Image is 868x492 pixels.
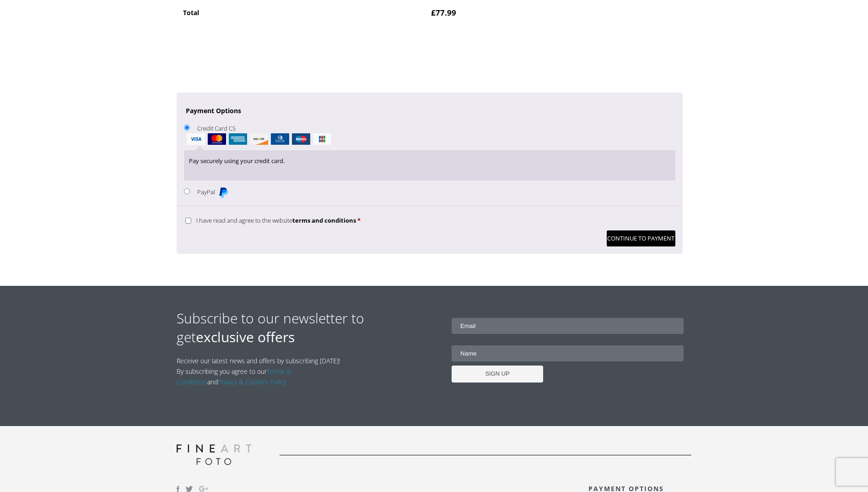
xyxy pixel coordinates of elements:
[271,133,289,145] img: dinersclub
[177,355,345,387] p: Receive our latest news and offers by subscribing [DATE]! By subscribing you agree to our and
[208,133,226,145] img: mastercard
[607,230,675,246] button: Continue to Payment
[313,133,331,145] img: jcb
[431,7,456,18] bdi: 77.99
[184,124,675,145] label: Credit Card CS
[452,318,684,334] input: Email
[189,156,669,166] p: Pay securely using your credit card.
[292,216,356,224] a: terms and conditions
[196,328,295,346] strong: exclusive offers
[185,218,191,224] input: I have read and agree to the websiteterms and conditions *
[229,133,247,145] img: amex
[177,486,179,492] img: facebook.svg
[197,188,229,196] label: PayPal
[177,444,252,465] img: logo-grey.svg
[177,38,316,73] iframe: reCAPTCHA
[177,309,434,346] h2: Subscribe to our newsletter to get
[431,7,436,18] span: £
[250,133,268,145] img: discover
[187,133,205,145] img: visa
[357,216,361,224] abbr: required
[196,216,356,224] span: I have read and agree to the website
[186,486,193,492] img: twitter.svg
[452,366,543,383] input: SIGN UP
[218,187,229,198] img: PayPal
[292,133,310,145] img: maestro
[218,377,287,386] a: Privacy & Cookies Policy.
[452,345,684,361] input: Name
